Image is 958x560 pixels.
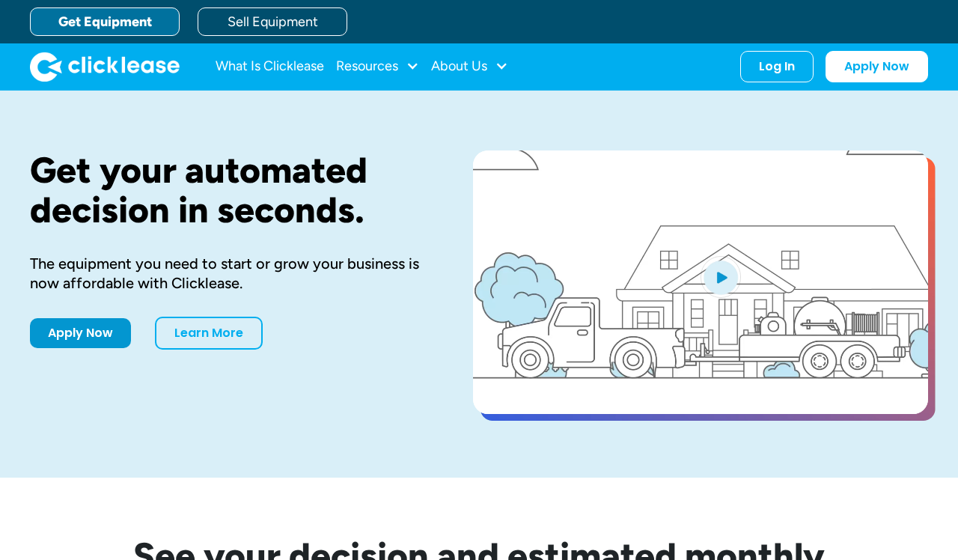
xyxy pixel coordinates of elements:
img: Clicklease logo [30,52,180,82]
a: Get Equipment [30,7,180,36]
h1: Get your automated decision in seconds. [30,150,425,230]
img: Blue play button logo on a light blue circular background [701,256,741,298]
div: The equipment you need to start or grow your business is now affordable with Clicklease. [30,254,425,293]
div: Log In [759,59,795,74]
a: Sell Equipment [198,7,347,36]
a: Learn More [155,317,263,350]
a: open lightbox [473,150,928,414]
a: What Is Clicklease [216,52,324,82]
a: Apply Now [826,51,928,82]
div: About Us [431,52,508,82]
div: Resources [336,52,419,82]
a: Apply Now [30,318,131,348]
a: home [30,52,180,82]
